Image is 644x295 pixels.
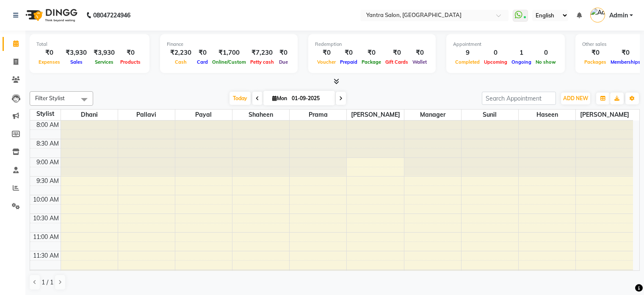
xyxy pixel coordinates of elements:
div: 0 [482,48,509,58]
span: Memberships [608,59,643,65]
div: ₹0 [608,48,643,58]
span: Products [118,59,143,65]
span: Wallet [410,59,429,65]
span: Package [359,59,383,65]
span: Prepaid [338,59,359,65]
span: Admin [609,11,628,20]
div: Appointment [453,41,558,48]
div: ₹0 [195,48,210,58]
span: Sales [68,59,85,65]
span: [PERSON_NAME] [576,110,633,120]
div: 9 [453,48,482,58]
input: Search Appointment [482,92,556,105]
div: ₹2,230 [167,48,195,58]
img: Admin [590,8,605,22]
div: 9:00 AM [35,158,61,167]
div: ₹0 [118,48,143,58]
div: ₹1,700 [210,48,248,58]
span: Services [93,59,116,65]
span: Packages [582,59,608,65]
input: 2025-09-01 [289,92,332,105]
span: ADD NEW [563,95,588,101]
span: Online/Custom [210,59,248,65]
div: 8:30 AM [35,139,61,148]
div: Redemption [315,41,429,48]
div: 11:00 AM [31,233,61,242]
img: logo [22,3,80,27]
span: Cash [173,59,189,65]
div: ₹7,230 [248,48,276,58]
span: Prama [290,110,346,120]
span: Petty cash [248,59,276,65]
span: Due [277,59,290,65]
div: ₹0 [410,48,429,58]
span: Completed [453,59,482,65]
span: Ongoing [509,59,533,65]
span: Gift Cards [383,59,410,65]
span: Dhani [61,110,118,120]
div: ₹0 [359,48,383,58]
div: ₹0 [338,48,359,58]
span: Shaheen [232,110,289,120]
span: Today [229,92,251,105]
span: Expenses [36,59,62,65]
div: ₹0 [383,48,410,58]
span: Card [195,59,210,65]
div: 12:00 PM [32,270,61,279]
div: 11:30 AM [31,251,61,260]
div: ₹0 [36,48,62,58]
span: [PERSON_NAME] [347,110,404,120]
span: Payal [175,110,232,120]
b: 08047224946 [93,3,130,27]
span: Upcoming [482,59,509,65]
div: 9:30 AM [35,177,61,185]
div: Finance [167,41,291,48]
div: 1 [509,48,533,58]
div: ₹0 [276,48,291,58]
span: Sunil [462,110,518,120]
button: ADD NEW [561,93,590,104]
span: Pallavi [118,110,175,120]
span: No show [533,59,558,65]
span: Manager [404,110,461,120]
div: Stylist [30,110,61,118]
span: Mon [270,95,289,101]
div: 0 [533,48,558,58]
div: 10:00 AM [31,195,61,204]
span: Voucher [315,59,338,65]
span: Filter Stylist [35,95,65,101]
div: ₹0 [315,48,338,58]
div: ₹3,930 [62,48,90,58]
div: Total [36,41,143,48]
div: ₹0 [582,48,608,58]
div: 10:30 AM [31,214,61,223]
span: Haseen [519,110,575,120]
span: 1 / 1 [41,278,53,287]
div: ₹3,930 [90,48,118,58]
div: 8:00 AM [35,121,61,129]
